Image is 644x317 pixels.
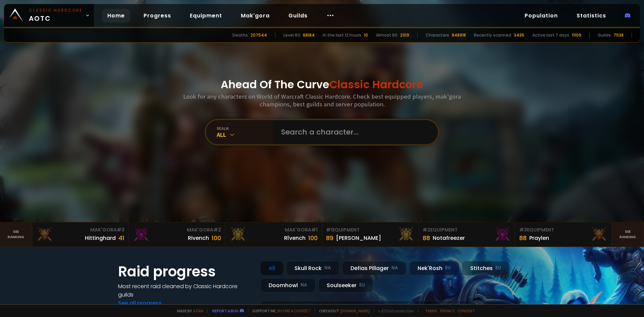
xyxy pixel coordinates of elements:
[324,265,331,271] small: NA
[260,261,283,275] div: All
[117,226,124,233] span: # 3
[277,120,430,144] input: Search a character...
[326,226,414,233] div: Equipment
[318,278,373,293] div: Soulseeker
[315,308,370,313] span: Checkout
[323,32,361,38] div: In the last 12 hours
[612,222,644,247] a: Seeranking
[326,233,333,243] div: 89
[29,7,83,23] span: AOTC
[391,265,398,271] small: NA
[260,278,316,293] div: Doomhowl
[409,261,459,275] div: Nek'Rosh
[572,32,581,38] div: 11109
[277,308,311,313] a: Buy me a coffee
[519,226,607,233] div: Equipment
[118,299,162,307] a: See all progress
[193,308,203,313] a: a fan
[4,4,94,27] a: Classic HardcoreAOTC
[400,32,409,38] div: 2109
[138,9,176,22] a: Progress
[221,76,423,93] h1: Ahead Of The Curve
[311,226,318,233] span: # 1
[284,234,306,242] div: Rîvench
[301,282,307,288] small: NA
[212,233,221,243] div: 100
[251,32,267,38] div: 207544
[374,308,414,313] span: v. d752d5 - production
[440,308,454,313] a: Privacy
[118,261,252,282] h1: Raid progress
[457,308,475,313] a: Consent
[118,233,124,243] div: 41
[519,9,563,22] a: Population
[303,32,315,38] div: 68184
[29,7,83,13] small: Classic Hardcore
[229,226,318,233] div: Mak'Gora
[529,234,549,242] div: Praylen
[495,265,501,271] small: EU
[571,9,611,22] a: Statistics
[308,233,318,243] div: 100
[452,32,466,38] div: 848918
[462,261,509,275] div: Stitches
[515,222,612,247] a: #3Equipment88Praylen
[85,234,116,242] div: Hittinghard
[129,222,225,247] a: Mak'Gora#2Rivench100
[326,226,332,233] span: # 1
[514,32,524,38] div: 3435
[118,282,252,299] h4: Most recent raid cleaned by Classic Hardcore guilds
[184,9,227,22] a: Equipment
[212,308,238,313] a: Report a bug
[286,261,339,275] div: Skull Rock
[336,234,381,242] div: [PERSON_NAME]
[532,32,569,38] div: Active last 7 days
[598,32,611,38] div: Guilds
[445,265,451,271] small: EU
[102,9,130,22] a: Home
[173,308,203,313] span: Made by
[359,282,365,288] small: EU
[213,226,221,233] span: # 2
[426,32,449,38] div: Characters
[180,93,464,108] h3: Look for any characters on World of Warcraft Classic Hardcore. Check best equipped players, mak'g...
[340,308,370,313] a: [DOMAIN_NAME]
[519,226,527,233] span: # 3
[376,32,397,38] div: Almost 60
[283,9,313,22] a: Guilds
[433,234,465,242] div: Notafreezer
[423,226,511,233] div: Equipment
[329,77,423,92] span: Classic Hardcore
[235,9,275,22] a: Mak'gora
[232,32,248,38] div: Deaths
[32,222,129,247] a: Mak'Gora#3Hittinghard41
[342,261,407,275] div: Defias Pillager
[225,222,322,247] a: Mak'Gora#1Rîvench100
[322,222,419,247] a: #1Equipment89[PERSON_NAME]
[217,126,273,131] div: realm
[217,131,273,139] div: All
[419,222,515,247] a: #2Equipment88Notafreezer
[613,32,624,38] div: 7538
[133,226,221,233] div: Mak'Gora
[188,234,209,242] div: Rivench
[423,226,430,233] span: # 2
[36,226,124,233] div: Mak'Gora
[519,233,527,243] div: 88
[474,32,511,38] div: Recently scanned
[364,32,368,38] div: 10
[423,233,430,243] div: 88
[248,308,311,313] span: Support me,
[425,308,437,313] a: Terms
[283,32,300,38] div: Level 60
